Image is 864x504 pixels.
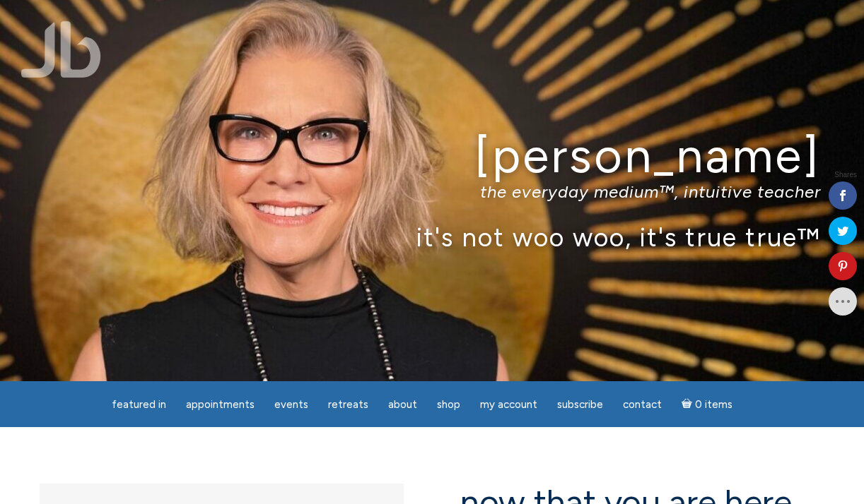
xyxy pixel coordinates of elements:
[388,398,417,411] span: About
[103,391,175,419] a: featured in
[614,391,670,419] a: Contact
[112,398,166,411] span: featured in
[266,391,317,419] a: Events
[557,398,603,411] span: Subscribe
[472,391,546,419] a: My Account
[43,181,821,202] p: the everyday medium™, intuitive teacher
[682,398,695,411] i: Cart
[43,129,821,182] h1: [PERSON_NAME]
[428,391,469,419] a: Shop
[623,398,662,411] span: Contact
[834,172,857,179] span: Shares
[673,390,741,419] a: Cart0 items
[43,222,821,252] p: it's not woo woo, it's true true™
[695,400,732,410] span: 0 items
[380,391,426,419] a: About
[320,391,377,419] a: Retreats
[21,21,101,78] img: Jamie Butler. The Everyday Medium
[328,398,368,411] span: Retreats
[177,391,263,419] a: Appointments
[437,398,460,411] span: Shop
[480,398,537,411] span: My Account
[549,391,612,419] a: Subscribe
[186,398,255,411] span: Appointments
[274,398,308,411] span: Events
